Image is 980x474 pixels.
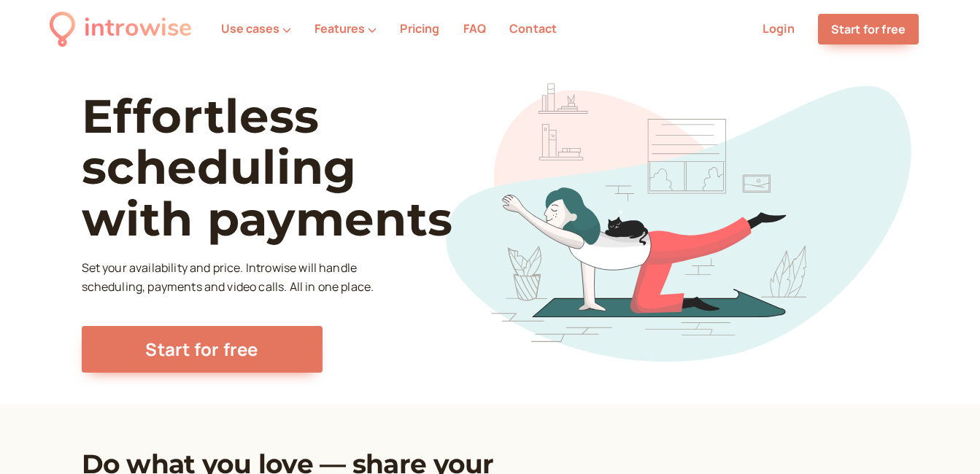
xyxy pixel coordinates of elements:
[315,22,377,35] button: Features
[82,90,506,244] h1: Effortless scheduling with payments
[82,326,323,373] a: Start for free
[818,14,919,44] a: Start for free
[400,20,439,36] a: Pricing
[463,20,486,36] a: FAQ
[763,20,795,36] a: Login
[82,259,378,297] p: Set your availability and price. Introwise will handle scheduling, payments and video calls. All ...
[509,20,557,36] a: Contact
[221,22,291,35] button: Use cases
[84,9,192,49] div: introwise
[50,9,192,49] a: introwise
